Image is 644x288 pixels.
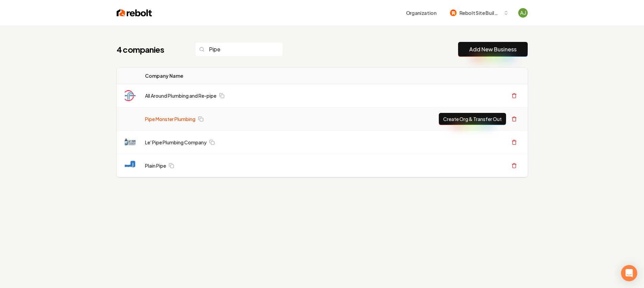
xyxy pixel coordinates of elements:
a: Pipe Monster Plumbing [145,116,195,122]
img: All Around Plumbing and Re-pipe logo [125,90,136,101]
a: All Around Plumbing and Re-pipe [145,92,216,99]
th: Company Name [140,68,329,84]
h1: 4 companies [117,44,182,55]
img: Plain Pipe logo [125,160,136,171]
a: Plain Pipe [145,162,166,169]
img: Rebolt Logo [117,8,152,18]
input: Search... [195,42,283,56]
button: Organization [402,7,440,19]
img: AJ Nimeh [518,8,528,18]
img: Le' Pipe Plumbing Company logo [125,137,136,148]
button: Add New Business [458,42,528,57]
img: Rebolt Site Builder [450,9,457,16]
button: Open user button [518,8,528,18]
a: Le' Pipe Plumbing Company [145,139,207,146]
span: Rebolt Site Builder [459,9,501,17]
div: Open Intercom Messenger [621,265,637,281]
a: Add New Business [469,45,517,53]
button: Create Org & Transfer Out [439,113,506,125]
